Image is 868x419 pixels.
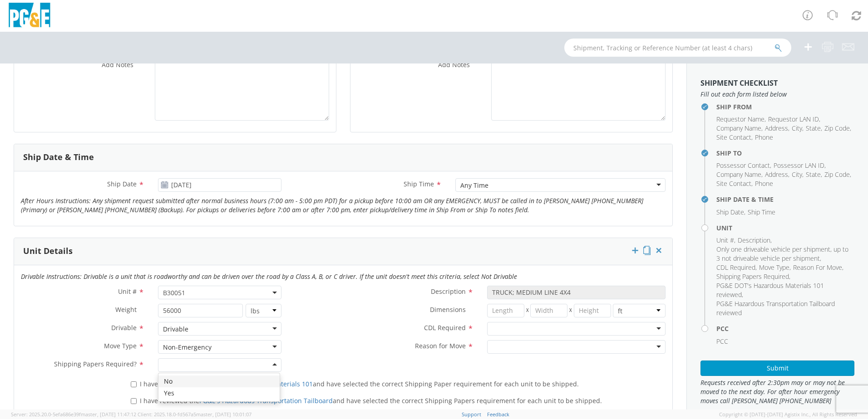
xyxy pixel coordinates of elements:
span: Zip Code [824,170,850,179]
span: State [806,170,821,179]
li: , [716,115,766,124]
li: , [716,263,757,272]
span: Fill out each form listed below [700,90,854,99]
div: No [158,375,280,387]
li: , [806,170,822,179]
span: Site Contact [716,133,751,141]
span: Requestor LAN ID [768,115,819,123]
li: , [792,170,804,179]
li: , [792,124,804,133]
span: City [792,124,802,132]
span: Requestor Name [716,115,764,123]
span: Company Name [716,124,761,132]
li: , [765,124,789,133]
span: PG&E DOT's Hazardous Materials 101 reviewed [716,281,824,299]
span: Only one driveable vehicle per shipment, up to 3 not driveable vehicle per shipment [716,245,848,263]
span: Shipping Papers Required [716,272,789,281]
input: Shipment, Tracking or Reference Number (at least 4 chars) [564,39,791,57]
img: pge-logo-06675f144f4cfa6a6814.png [7,3,52,29]
span: CDL Required [716,263,755,272]
span: Dimensions [430,305,466,314]
span: Drivable [111,323,137,332]
div: Any Time [460,181,488,190]
li: , [716,272,790,281]
input: Length [487,304,524,317]
h4: Unit [716,224,854,231]
span: master, [DATE] 11:47:12 [81,411,136,418]
h3: Unit Details [23,247,73,256]
span: Description [738,236,770,244]
span: Requests received after 2:30pm may or may not be moved to the next day. For after hour emergency ... [700,378,854,405]
span: Add Notes [102,60,133,69]
li: , [716,245,852,263]
div: Drivable [163,325,188,334]
li: , [716,170,763,179]
span: Unit # [716,236,734,244]
span: X [567,304,574,317]
span: Weight [115,305,137,314]
span: Move Type [104,341,137,350]
li: , [716,124,763,133]
li: , [759,263,791,272]
span: B30051 [163,288,276,297]
span: I have reviewed the and have selected the correct Shipping Papers requirement for each unit to be... [140,396,602,405]
span: Ship Date [716,208,744,216]
h4: PCC [716,325,854,332]
div: Non-Emergency [163,343,212,352]
a: Feedback [487,411,509,418]
span: Reason for Move [415,341,466,350]
span: PCC [716,337,728,346]
li: , [716,161,771,170]
li: , [768,115,820,124]
span: Address [765,170,788,179]
h4: Ship To [716,150,854,156]
span: B30051 [158,286,281,299]
span: Zip Code [824,124,850,132]
span: CDL Required [424,323,466,332]
span: I have reviewed the and have selected the correct Shipping Paper requirement for each unit to be ... [140,380,579,388]
input: Height [574,304,611,317]
h4: Ship Date & Time [716,196,854,203]
span: Reason For Move [793,263,842,272]
span: Copyright © [DATE]-[DATE] Agistix Inc., All Rights Reserved [719,411,857,418]
strong: Shipment Checklist [700,78,778,88]
span: Ship Time [404,180,434,188]
div: Yes [158,387,280,399]
span: Client: 2025.18.0-fd567a5 [138,411,252,418]
li: , [765,170,789,179]
span: State [806,124,821,132]
button: Submit [700,361,854,376]
li: , [806,124,822,133]
li: , [774,161,826,170]
h4: Ship From [716,103,854,110]
li: , [738,236,772,245]
span: Description [431,287,466,296]
i: Drivable Instructions: Drivable is a unit that is roadworthy and can be driven over the road by a... [21,272,517,281]
li: , [716,133,753,142]
span: Site Contact [716,179,751,188]
i: After Hours Instructions: Any shipment request submitted after normal business hours (7:00 am - 5... [21,196,643,214]
span: Ship Time [748,208,775,216]
span: Add Notes [438,60,470,69]
span: Possessor LAN ID [774,161,824,170]
li: , [824,124,851,133]
li: , [824,170,851,179]
span: Phone [755,179,773,188]
a: Support [462,411,481,418]
input: I have reviewed thePG&E DOT's Hazardous Materials 101and have selected the correct Shipping Paper... [131,381,137,387]
a: PG&E's Hazardous Transportation Tailboard [199,396,333,405]
input: I have reviewed thePG&E's Hazardous Transportation Tailboardand have selected the correct Shippin... [131,398,137,404]
li: , [716,236,735,245]
span: PG&E Hazardous Transportation Tailboard reviewed [716,299,835,317]
input: Width [530,304,567,317]
span: Ship Date [107,180,137,188]
li: , [793,263,843,272]
span: Address [765,124,788,132]
span: Unit # [118,287,137,296]
span: Phone [755,133,773,141]
span: Move Type [759,263,789,272]
span: Server: 2025.20.0-5efa686e39f [11,411,136,418]
li: , [716,281,852,299]
span: master, [DATE] 10:01:07 [196,411,252,418]
li: , [716,179,753,188]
